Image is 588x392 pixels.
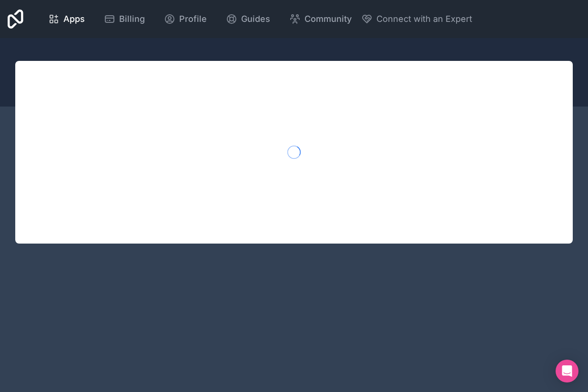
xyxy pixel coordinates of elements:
[63,12,85,26] span: Apps
[304,12,352,26] span: Community
[376,12,472,26] span: Connect with an Expert
[282,9,359,29] a: Community
[179,12,207,26] span: Profile
[361,12,472,26] button: Connect with an Expert
[218,9,278,29] a: Guides
[556,360,578,382] div: Open Intercom Messenger
[41,9,92,29] a: Apps
[156,9,214,29] a: Profile
[241,12,270,26] span: Guides
[119,12,145,26] span: Billing
[96,9,152,29] a: Billing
